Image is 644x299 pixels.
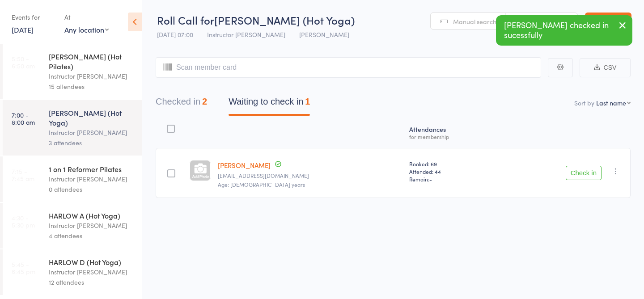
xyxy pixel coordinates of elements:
div: for membership [409,134,493,139]
button: Check in [566,166,602,180]
div: Events for [12,10,55,25]
div: 3 attendees [49,138,134,148]
time: 7:15 - 7:45 am [12,168,34,182]
div: 1 on 1 Reformer Pilates [49,164,134,174]
div: 12 attendees [49,277,134,287]
span: Roll Call for [157,13,214,27]
div: [PERSON_NAME] (Hot Yoga) [49,108,134,127]
span: Manual search [453,17,496,26]
a: [DATE] [12,25,34,34]
div: Instructor [PERSON_NAME] [49,71,134,81]
span: - [429,175,432,183]
div: Instructor [PERSON_NAME] [49,174,134,184]
button: Waiting to check in1 [229,92,310,116]
span: [PERSON_NAME] [299,30,349,39]
a: Exit roll call [585,13,631,30]
div: At [64,10,109,25]
div: HARLOW A (Hot Yoga) [49,211,134,220]
time: 5:45 - 6:45 pm [12,261,35,275]
a: 7:15 -7:45 am1 on 1 Reformer PilatesInstructor [PERSON_NAME]0 attendees [3,156,142,202]
span: [DATE] 07:00 [157,30,193,39]
a: 4:30 -5:30 pmHARLOW A (Hot Yoga)Instructor [PERSON_NAME]4 attendees [3,203,142,248]
div: Any location [64,25,109,34]
div: 2 [202,97,207,106]
a: [PERSON_NAME] [218,160,271,170]
div: Instructor [PERSON_NAME] [49,127,134,138]
time: 5:50 - 6:50 am [12,55,35,69]
div: HARLOW D (Hot Yoga) [49,257,134,267]
span: [PERSON_NAME] (Hot Yoga) [214,13,355,27]
time: 7:00 - 8:00 am [12,111,35,126]
a: 5:45 -6:45 pmHARLOW D (Hot Yoga)Instructor [PERSON_NAME]12 attendees [3,249,142,295]
div: 1 [305,97,310,106]
div: 0 attendees [49,184,134,194]
div: Last name [596,98,626,107]
div: Instructor [PERSON_NAME] [49,220,134,231]
input: Scan member card [156,57,541,78]
div: Instructor [PERSON_NAME] [49,267,134,277]
time: 4:30 - 5:30 pm [12,214,35,228]
span: Age: [DEMOGRAPHIC_DATA] years [218,181,305,188]
small: Remjwoods@gmail.com [218,173,402,179]
a: 5:50 -6:50 am[PERSON_NAME] (Hot Pilates)Instructor [PERSON_NAME]15 attendees [3,44,142,99]
span: Booked: 69 [409,160,493,168]
span: Remain: [409,175,493,183]
div: 4 attendees [49,231,134,241]
div: 15 attendees [49,81,134,92]
button: Checked in2 [156,92,207,116]
div: [PERSON_NAME] (Hot Pilates) [49,51,134,71]
label: Sort by [574,98,594,107]
span: Attended: 44 [409,168,493,175]
span: Instructor [PERSON_NAME] [207,30,285,39]
a: 7:00 -8:00 am[PERSON_NAME] (Hot Yoga)Instructor [PERSON_NAME]3 attendees [3,100,142,156]
button: CSV [580,58,631,77]
div: Atten­dances [406,120,497,144]
div: [PERSON_NAME] checked in sucessfully [496,15,632,46]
